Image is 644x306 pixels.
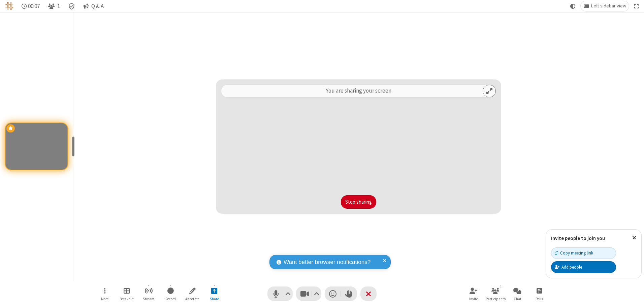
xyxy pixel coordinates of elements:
[507,284,527,303] button: Open chat
[182,284,202,303] button: Start annotating shared screen
[138,284,159,303] button: Start streaming
[483,85,496,97] button: Expand preview
[486,297,506,301] span: Participants
[28,3,40,9] span: 00:07
[360,286,377,301] button: End or leave meeting
[160,284,181,303] button: Start recording
[5,2,13,10] img: QA Selenium DO NOT DELETE OR CHANGE
[341,195,376,209] button: Stop sharing
[80,1,106,11] button: Q & A
[555,250,593,256] div: Copy meeting link
[591,3,626,9] span: Left sidebar view
[568,1,578,11] button: Using system theme
[284,258,371,267] span: Want better browser notifications?
[498,284,504,290] div: 1
[95,284,115,303] button: Open menu
[551,235,605,241] label: Invite people to join you
[143,297,154,301] span: Stream
[325,286,341,301] button: Send a reaction
[529,284,549,303] button: Open poll
[210,297,219,301] span: Share
[72,136,75,157] div: resize
[341,286,357,301] button: Raise hand
[57,3,60,9] span: 1
[204,284,224,303] button: Stop sharing screen
[117,284,137,303] button: Manage Breakout Rooms
[91,3,104,9] span: Q & A
[469,297,478,301] span: Invite
[551,261,616,273] button: Add people
[312,286,321,301] button: Video setting
[185,297,199,301] span: Annotate
[19,1,43,11] div: Timer
[514,297,521,301] span: Chat
[627,230,641,246] button: Close popover
[551,247,616,259] button: Copy meeting link
[581,1,629,11] button: Change layout
[120,297,134,301] span: Breakout
[101,297,108,301] span: More
[165,297,176,301] span: Record
[632,1,642,11] button: Fullscreen
[45,1,63,11] button: Open participant list
[284,286,293,301] button: Audio settings
[536,297,543,301] span: Polls
[485,284,506,303] button: Open participant list
[65,1,78,11] div: Meeting details Encryption enabled
[326,87,391,95] p: You are sharing your screen
[267,286,293,301] button: Mute (Alt+A)
[463,284,484,303] button: Invite participants (Alt+I)
[296,286,321,301] button: Stop video (Alt+V)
